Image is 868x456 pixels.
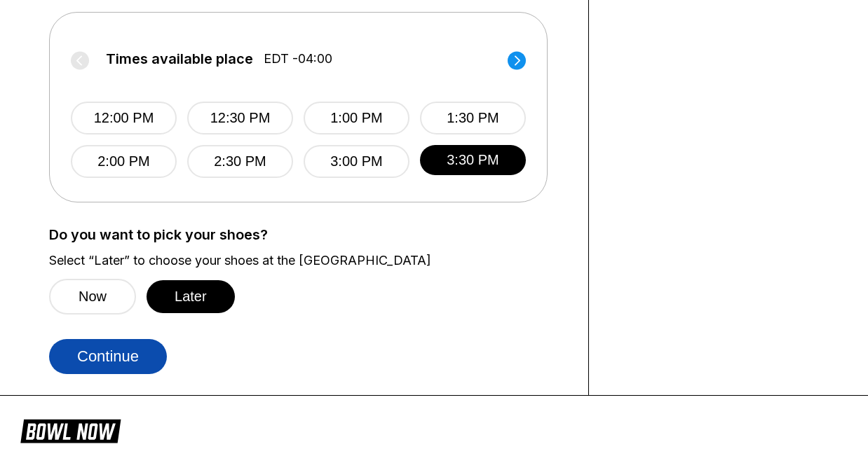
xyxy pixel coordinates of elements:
button: Later [147,280,235,313]
button: Continue [49,339,167,374]
button: 2:30 PM [187,145,293,178]
span: Times available place [106,51,253,67]
button: 2:00 PM [71,145,177,178]
button: 1:30 PM [420,102,526,134]
label: Do you want to pick your shoes? [49,227,567,242]
button: 12:00 PM [71,102,177,134]
span: EDT -04:00 [264,51,332,67]
label: Select “Later” to choose your shoes at the [GEOGRAPHIC_DATA] [49,253,567,268]
button: Now [49,279,136,315]
button: 1:00 PM [304,102,409,134]
button: 12:30 PM [187,102,293,134]
button: 3:00 PM [304,145,409,178]
button: 3:30 PM [420,145,526,175]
